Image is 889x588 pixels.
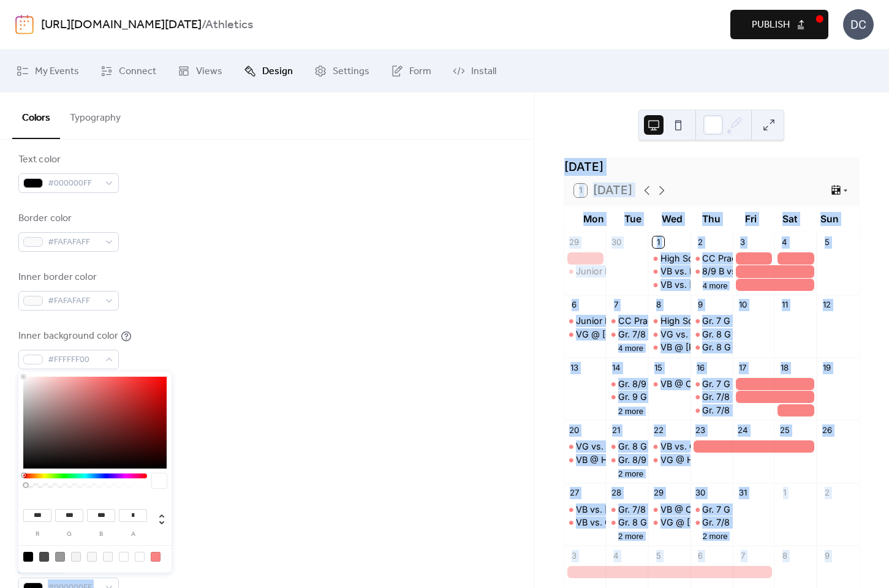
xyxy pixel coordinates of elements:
div: VG @ [GEOGRAPHIC_DATA] [576,328,694,341]
div: 5 [653,550,664,561]
div: Gr. 7/8 B vs. TCS [606,503,648,516]
div: 31 [737,488,748,499]
div: CC Practice [690,252,733,265]
button: 2 more [698,529,733,541]
div: 1 [779,488,790,499]
div: Fri [731,206,770,232]
div: 10 [737,300,748,311]
div: VG @ HCA [648,454,690,466]
div: High School Race #3 - St. Mary's [648,315,690,327]
div: V G/B - BCS [733,391,817,403]
div: 9 [821,550,832,561]
div: Mon [574,206,613,232]
span: Publish [752,18,790,32]
div: High School Race #2 Zone - St. Mary's [648,252,690,265]
a: My Events [7,55,88,88]
div: Gr. 7/8 B vs. CWA [690,391,733,403]
div: VB @ HCA [576,454,621,466]
div: VB vs. BCS [660,265,707,277]
div: 28 [611,488,622,499]
div: 26 [821,425,832,436]
div: Gr. 8 G @ FFCA - NMS [606,516,648,529]
div: Sat [771,206,810,232]
div: VG @ CA [648,516,690,529]
div: Sun [810,206,849,232]
div: CC Practice [606,315,648,327]
div: VG vs. HCA & Westmount [564,440,607,453]
div: VB vs. Rose Sauvage [648,279,690,291]
div: High School Race #3 - [GEOGRAPHIC_DATA] [660,315,848,327]
div: Varsity Home tournament [733,279,817,291]
div: 11 [779,300,790,311]
div: 4 [779,236,790,247]
div: 30 [695,488,706,499]
div: DC [843,9,874,40]
div: Wed [653,206,692,232]
div: rgba(255, 255, 255, 0) [119,552,129,562]
div: rgb(74, 74, 74) [39,552,49,562]
span: Install [471,64,496,79]
button: 2 more [613,529,648,541]
div: Gr 8/9 G/B - BCS [774,252,817,265]
span: Form [409,64,431,79]
div: VB vs. CWA [564,516,607,529]
button: 4 more [698,279,733,291]
div: 24 [737,425,748,436]
div: Dig Pink (Varsity Girls) [690,440,817,453]
a: Settings [305,55,379,88]
button: 2 more [613,467,648,479]
div: 18 [779,362,790,373]
div: VG vs. HCA & Westmount [576,440,684,453]
div: Gr. 7/8 B vs. FFCA-SMS [702,404,802,417]
div: 8/9 B vs. BCS [702,265,759,277]
div: 16 [695,362,706,373]
div: VG @ [GEOGRAPHIC_DATA] [660,516,778,529]
div: Gr. 9 G @ WIC [618,391,678,403]
div: 27 [569,488,580,499]
div: Senior High Cross Country Provincials [774,404,817,417]
div: VG vs. CA & CFIS [660,328,734,341]
div: 22 [653,425,664,436]
div: 4 [611,550,622,561]
div: Gr. 8/9 B Vs. TCS [606,378,648,390]
div: rgb(243, 243, 243) [71,552,81,562]
span: Connect [119,64,156,79]
span: #FFFFFF00 [48,353,99,367]
div: Gr. 7 G @ TCS [690,315,733,327]
div: rgb(0, 0, 0) [23,552,33,562]
div: 8 [779,550,790,561]
div: Gr. 7/8 B @ CCS [690,516,733,529]
div: 14 [611,362,622,373]
button: Colors [12,92,60,139]
div: Thu [692,206,731,232]
div: Gr 7 G - Heritage [733,265,817,277]
div: 19 [821,362,832,373]
div: Tue [613,206,653,232]
div: VB vs. CFIS [660,440,709,453]
span: #FAFAFAFF [48,294,99,309]
div: Inner background color [18,329,118,344]
div: Gr. 9 G @ WIC [606,391,648,403]
div: 21 [611,425,622,436]
a: Views [168,55,232,88]
span: Design [262,64,293,79]
div: Gr. 8 G @ [PERSON_NAME] [618,440,733,453]
div: VG @ HCA [660,454,706,466]
div: 20 [569,425,580,436]
div: Gr. 8/9 B @ GCS [606,454,648,466]
div: VB vs. CWA [576,516,626,529]
div: Junior High Golf Tournament [564,252,607,265]
div: Text color [18,153,116,167]
div: VB vs. Webber [564,503,607,516]
div: VB vs. [PERSON_NAME] [660,279,762,291]
div: 3 [569,550,580,561]
div: Gr. 7/8 B vs. FFCA-SMS [690,404,733,417]
div: [DATE] [564,158,859,176]
div: rgb(255, 255, 255) [135,552,145,562]
div: 17 [737,362,748,373]
span: Settings [333,64,369,79]
div: High School Race #2 Zone - [GEOGRAPHIC_DATA] [660,252,872,265]
label: r [23,531,51,538]
div: Gr. 8/9 G/B - Heritage [733,378,817,390]
div: rgb(153, 153, 153) [55,552,65,562]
